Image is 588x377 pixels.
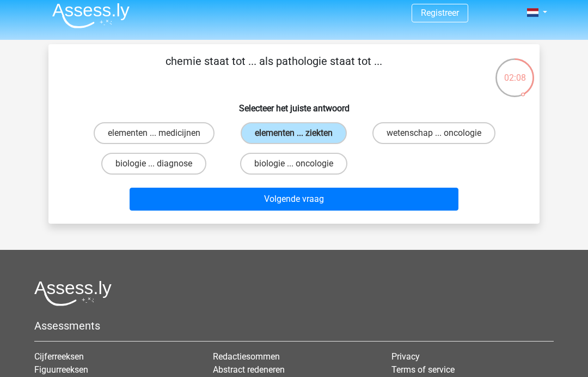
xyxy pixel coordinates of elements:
[94,122,215,144] label: elementen ... medicijnen
[101,153,206,175] label: biologie ... diagnose
[34,351,84,362] a: Cijferreeksen
[494,57,535,85] div: 02:08
[213,351,280,362] a: Redactiesommen
[391,351,420,362] a: Privacy
[240,153,347,175] label: biologie ... oncologie
[66,94,522,113] h6: Selecteer het juiste antwoord
[52,3,130,28] img: Assessly
[34,280,112,306] img: Assessly logo
[130,188,459,211] button: Volgende vraag
[34,319,554,332] h5: Assessments
[421,8,459,18] a: Registreer
[372,122,495,144] label: wetenschap ... oncologie
[34,364,88,375] a: Figuurreeksen
[241,122,347,144] label: elementen ... ziekten
[213,364,285,375] a: Abstract redeneren
[391,364,455,375] a: Terms of service
[66,53,481,86] p: chemie staat tot ... als pathologie staat tot ...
